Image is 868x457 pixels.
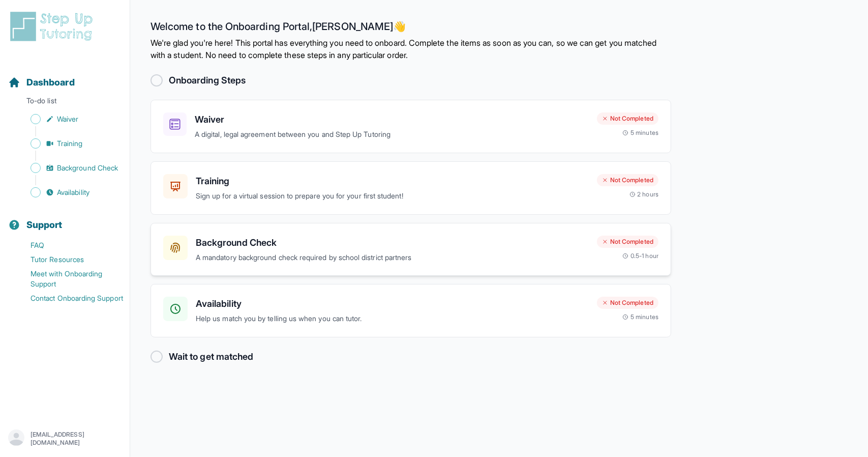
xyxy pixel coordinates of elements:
[630,190,659,198] div: 2 hours
[597,236,659,248] div: Not Completed
[597,112,659,125] div: Not Completed
[57,138,83,149] span: Training
[195,112,589,127] h3: Waiver
[195,129,589,140] p: A digital, legal agreement between you and Step Up Tutoring
[196,297,589,311] h3: Availability
[57,114,78,124] span: Waiver
[151,37,671,61] p: We're glad you're here! This portal has everything you need to onboard. Complete the items as soo...
[8,10,99,43] img: logo
[196,236,589,250] h3: Background Check
[8,238,130,252] a: FAQ
[8,252,130,267] a: Tutor Resources
[622,313,659,321] div: 5 minutes
[196,190,589,202] p: Sign up for a virtual session to prepare you for your first student!
[597,174,659,186] div: Not Completed
[8,185,130,199] a: Availability
[151,161,671,215] a: TrainingSign up for a virtual session to prepare you for your first student!Not Completed2 hours
[8,161,130,175] a: Background Check
[597,297,659,309] div: Not Completed
[622,252,659,260] div: 0.5-1 hour
[26,218,63,232] span: Support
[8,136,130,151] a: Training
[8,267,130,291] a: Meet with Onboarding Support
[169,73,246,88] h2: Onboarding Steps
[4,96,126,110] p: To-do list
[4,59,126,94] button: Dashboard
[196,174,589,188] h3: Training
[57,187,89,197] span: Availability
[196,252,589,264] p: A mandatory background check required by school district partners
[151,20,671,37] h2: Welcome to the Onboarding Portal, [PERSON_NAME] 👋
[622,129,659,137] div: 5 minutes
[151,284,671,337] a: AvailabilityHelp us match you by telling us when you can tutor.Not Completed5 minutes
[31,431,122,447] p: [EMAIL_ADDRESS][DOMAIN_NAME]
[196,313,589,325] p: Help us match you by telling us when you can tutor.
[8,430,122,448] button: [EMAIL_ADDRESS][DOMAIN_NAME]
[8,291,130,305] a: Contact Onboarding Support
[8,112,130,126] a: Waiver
[4,202,126,236] button: Support
[151,223,671,276] a: Background CheckA mandatory background check required by school district partnersNot Completed0.5...
[57,163,118,173] span: Background Check
[151,100,671,153] a: WaiverA digital, legal agreement between you and Step Up TutoringNot Completed5 minutes
[169,350,253,364] h2: Wait to get matched
[26,75,75,90] span: Dashboard
[8,75,75,90] a: Dashboard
